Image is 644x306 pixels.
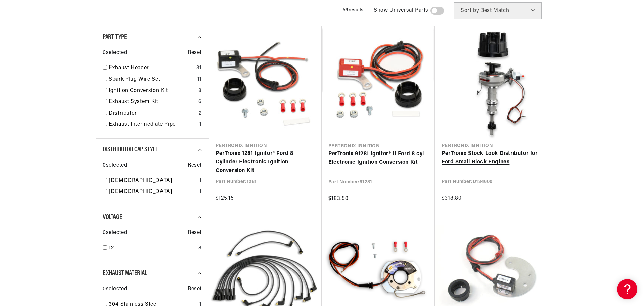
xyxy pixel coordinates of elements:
[188,229,202,237] span: Reset
[109,120,197,129] a: Exhaust Intermediate Pipe
[216,149,315,175] a: PerTronix 1281 Ignitor® Ford 8 Cylinder Electronic Ignition Conversion Kit
[197,75,202,84] div: 11
[103,161,127,170] span: 0 selected
[109,87,196,95] a: Ignition Conversion Kit
[454,2,542,19] select: Sort by
[188,49,202,57] span: Reset
[442,149,541,167] a: PerTronix Stock Look Distributor for Ford Small Block Engines
[461,8,479,13] span: Sort by
[103,285,127,294] span: 0 selected
[198,98,202,106] div: 6
[109,244,196,253] a: 12
[199,109,202,118] div: 2
[199,120,202,129] div: 1
[103,270,147,277] span: Exhaust Material
[103,34,127,41] span: Part Type
[109,75,195,84] a: Spark Plug Wire Set
[196,64,202,73] div: 31
[343,8,364,13] span: 59 results
[199,188,202,196] div: 1
[109,188,197,196] a: [DEMOGRAPHIC_DATA]
[109,64,194,73] a: Exhaust Header
[199,177,202,185] div: 1
[109,98,196,106] a: Exhaust System Kit
[188,161,202,170] span: Reset
[109,109,196,118] a: Distributor
[103,229,127,237] span: 0 selected
[198,87,202,95] div: 8
[103,214,122,221] span: Voltage
[374,6,428,15] span: Show Universal Parts
[198,244,202,253] div: 8
[328,150,428,167] a: PerTronix 91281 Ignitor® II Ford 8 cyl Electronic Ignition Conversion Kit
[188,285,202,294] span: Reset
[109,177,197,185] a: [DEMOGRAPHIC_DATA]
[103,49,127,57] span: 0 selected
[103,146,158,153] span: Distributor Cap Style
